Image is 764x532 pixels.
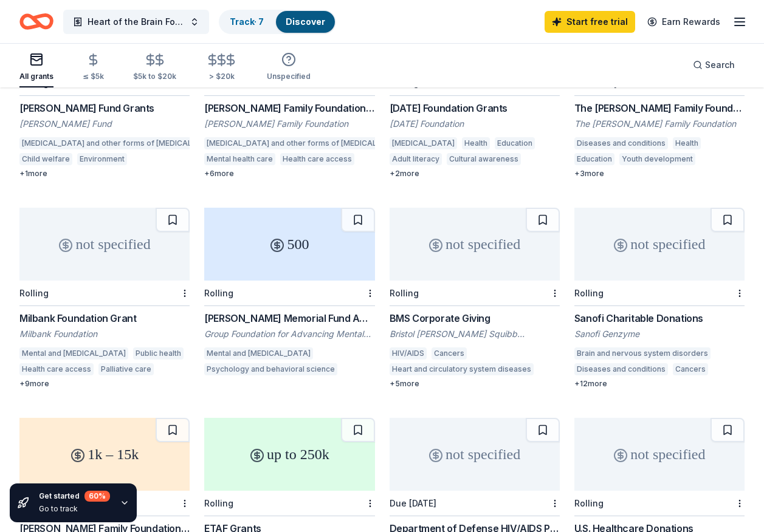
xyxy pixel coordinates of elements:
a: not specifiedRollingBMS Corporate GivingBristol [PERSON_NAME] Squibb Foundation IncHIV/AIDSCancer... [390,208,560,389]
div: [PERSON_NAME] Fund [19,118,190,130]
div: All grants [19,72,53,81]
div: Palliative care [98,363,154,375]
div: [PERSON_NAME] Family Foundation Grants [204,101,374,115]
div: 500 [204,208,374,281]
div: Brain and nervous system disorders [574,347,711,360]
div: Get started [39,491,110,502]
div: Public health [133,347,184,360]
a: 500Rolling[PERSON_NAME] Memorial Fund AwardGroup Foundation for Advancing Mental HealthMental and... [204,208,374,379]
div: Bristol [PERSON_NAME] Squibb Foundation Inc [390,328,560,340]
a: Track· 7 [230,16,264,27]
div: Adult literacy [390,153,442,165]
div: + 9 more [19,379,190,389]
div: + 3 more [574,169,745,179]
div: > $20k [205,72,238,81]
button: Unspecified [267,47,311,87]
div: + 12 more [574,379,745,389]
div: up to 250k [204,418,374,491]
a: not specifiedRollingSanofi Charitable DonationsSanofi GenzymeBrain and nervous system disordersDi... [574,208,745,389]
div: [PERSON_NAME] Memorial Fund Award [204,311,374,326]
div: Education [495,137,535,149]
div: 60 % [84,491,110,502]
button: All grants [19,47,53,87]
div: Environment [77,153,127,165]
div: The [PERSON_NAME] Family Foundation Grant [574,101,745,115]
a: Discover [286,16,325,27]
div: [MEDICAL_DATA] and other forms of [MEDICAL_DATA] [19,137,221,149]
div: [DATE] Foundation Grants [390,101,560,115]
div: not specified [19,208,190,281]
div: Mental and [MEDICAL_DATA] [19,347,128,360]
div: [MEDICAL_DATA] [390,137,457,149]
div: Milbank Foundation Grant [19,311,190,326]
div: [DATE] Foundation [390,118,560,130]
div: Rolling [574,288,604,298]
div: Diseases and conditions [574,137,668,149]
div: 1k – 15k [19,418,190,491]
div: ≤ $5k [83,72,104,81]
div: Health [462,137,490,149]
div: Health [673,137,701,149]
div: not specified [390,418,560,491]
div: [PERSON_NAME] Family Foundation [204,118,374,130]
div: Psychology and behavioral science [204,363,337,375]
div: Rolling [204,498,233,508]
button: Track· 7Discover [219,10,336,34]
span: Search [705,58,735,72]
div: not specified [390,208,560,281]
div: Sanofi Charitable Donations [574,311,745,326]
div: + 1 more [19,169,190,179]
div: Unspecified [267,72,311,81]
div: HIV/AIDS [390,347,427,360]
div: Heart and circulatory system diseases [390,363,534,375]
div: Due [DATE] [390,498,436,508]
div: $5k to $20k [133,72,176,81]
div: [PERSON_NAME] Fund Grants [19,101,190,115]
div: Youth development [619,153,695,165]
a: Home [19,7,53,36]
div: not specified [574,418,745,491]
div: not specified [574,208,745,281]
div: Mental and [MEDICAL_DATA] [204,347,313,360]
div: [MEDICAL_DATA] and other forms of [MEDICAL_DATA] [204,137,406,149]
div: Cancers [432,347,467,360]
div: Rolling [574,498,604,508]
div: + 5 more [390,379,560,389]
div: Sanofi Genzyme [574,328,745,340]
span: Heart of the Brain Foundation [88,15,185,29]
div: Rolling [19,288,49,298]
button: Search [683,53,745,77]
div: Education [574,153,614,165]
div: Child welfare [19,153,72,165]
div: Diseases and conditions [574,363,668,375]
div: + 2 more [390,169,560,179]
button: $5k to $20k [133,48,176,87]
div: Rolling [390,288,419,298]
a: Earn Rewards [640,11,728,33]
button: Heart of the Brain Foundation [63,10,209,34]
div: Cultural awareness [447,153,521,165]
div: Milbank Foundation [19,328,190,340]
a: Start free trial [545,11,635,33]
a: not specifiedRollingMilbank Foundation GrantMilbank FoundationMental and [MEDICAL_DATA]Public hea... [19,208,190,389]
div: Go to track [39,504,110,514]
div: Cancers [673,363,708,375]
div: Mental health care [204,153,275,165]
button: > $20k [205,48,238,87]
div: + 6 more [204,169,374,179]
div: Group Foundation for Advancing Mental Health [204,328,374,340]
div: Health care access [280,153,354,165]
div: The [PERSON_NAME] Family Foundation [574,118,745,130]
div: Rolling [204,288,233,298]
div: Health care access [19,363,94,375]
div: BMS Corporate Giving [390,311,560,326]
button: ≤ $5k [83,48,104,87]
